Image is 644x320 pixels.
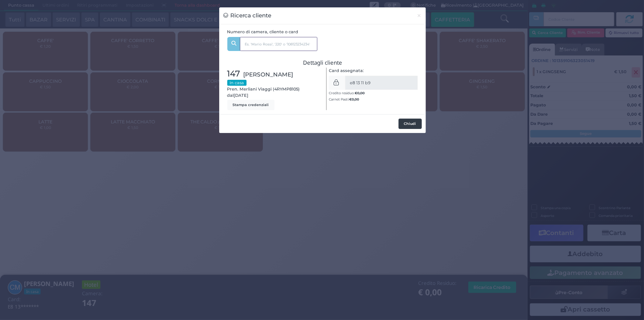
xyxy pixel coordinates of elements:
[227,80,247,86] small: In casa
[240,37,317,51] input: Es. 'Mario Rossi', '220' o '108123234234'
[357,91,365,95] span: 0,00
[349,97,359,101] b: €
[227,68,240,80] span: 147
[329,97,359,101] small: Carnet Pasti:
[413,7,426,24] button: Chiudi
[244,70,293,79] span: [PERSON_NAME]
[234,92,249,99] span: [DATE]
[223,11,272,20] h3: Ricerca cliente
[329,68,364,74] label: Card assegnata:
[399,119,422,129] button: Chiudi
[417,11,422,20] span: ×
[329,91,365,95] small: Credito residuo:
[227,29,299,35] label: Numero di camera, cliente o card
[355,91,365,95] b: €
[227,59,418,66] h3: Dettagli cliente
[227,100,275,110] button: Stampa credenziali
[223,68,323,110] div: Pren. Merliani Viaggi (4RYMP8105) dal
[352,97,359,102] span: 0,00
